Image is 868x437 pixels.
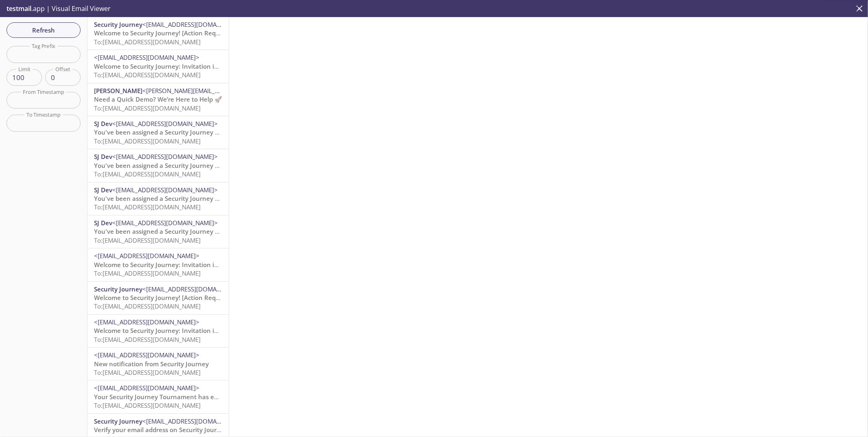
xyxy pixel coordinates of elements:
span: Welcome to Security Journey! [Action Required] [94,294,233,302]
span: You've been assigned a Security Journey Knowledge Assessment [94,227,284,235]
span: To: [EMAIL_ADDRESS][DOMAIN_NAME] [94,137,201,145]
span: <[EMAIL_ADDRESS][DOMAIN_NAME]> [94,252,199,260]
span: To: [EMAIL_ADDRESS][DOMAIN_NAME] [94,269,201,277]
span: Security Journey [94,285,142,293]
span: You've been assigned a Security Journey Knowledge Assessment [94,128,284,136]
span: <[EMAIL_ADDRESS][DOMAIN_NAME]> [142,417,248,425]
span: Your Security Journey Tournament has ended [94,393,229,401]
span: You've been assigned a Security Journey Knowledge Assessment [94,194,284,202]
span: <[EMAIL_ADDRESS][DOMAIN_NAME]> [94,351,199,359]
span: SJ Dev [94,152,112,161]
span: New notification from Security Journey [94,360,209,368]
span: Refresh [13,25,74,35]
span: You've been assigned a Security Journey Knowledge Assessment [94,161,284,170]
span: testmail [7,4,31,13]
span: <[EMAIL_ADDRESS][DOMAIN_NAME]> [94,318,199,326]
span: To: [EMAIL_ADDRESS][DOMAIN_NAME] [94,236,201,244]
span: <[EMAIL_ADDRESS][DOMAIN_NAME]> [112,120,218,128]
div: SJ Dev<[EMAIL_ADDRESS][DOMAIN_NAME]>You've been assigned a Security Journey Knowledge AssessmentT... [87,116,229,149]
span: <[PERSON_NAME][EMAIL_ADDRESS][DOMAIN_NAME]> [142,87,295,95]
div: <[EMAIL_ADDRESS][DOMAIN_NAME]>Welcome to Security Journey: Invitation instructionsTo:[EMAIL_ADDRE... [87,248,229,281]
div: <[EMAIL_ADDRESS][DOMAIN_NAME]>New notification from Security JourneyTo:[EMAIL_ADDRESS][DOMAIN_NAME] [87,348,229,380]
div: Security Journey<[EMAIL_ADDRESS][DOMAIN_NAME]>Welcome to Security Journey! [Action Required]To:[E... [87,17,229,50]
span: To: [EMAIL_ADDRESS][DOMAIN_NAME] [94,203,201,211]
span: SJ Dev [94,120,112,128]
span: Security Journey [94,20,142,28]
button: Refresh [7,22,81,38]
div: <[EMAIL_ADDRESS][DOMAIN_NAME]>Welcome to Security Journey: Invitation instructionsTo:[EMAIL_ADDRE... [87,315,229,347]
span: SJ Dev [94,219,112,227]
span: To: [EMAIL_ADDRESS][DOMAIN_NAME] [94,71,201,79]
span: To: [EMAIL_ADDRESS][DOMAIN_NAME] [94,368,201,376]
span: SJ Dev [94,186,112,194]
span: Welcome to Security Journey! [Action Required] [94,29,233,37]
div: SJ Dev<[EMAIL_ADDRESS][DOMAIN_NAME]>You've been assigned a Security Journey Knowledge AssessmentT... [87,183,229,215]
span: To: [EMAIL_ADDRESS][DOMAIN_NAME] [94,335,201,344]
span: To: [EMAIL_ADDRESS][DOMAIN_NAME] [94,104,201,112]
div: SJ Dev<[EMAIL_ADDRESS][DOMAIN_NAME]>You've been assigned a Security Journey Knowledge AssessmentT... [87,149,229,182]
div: <[EMAIL_ADDRESS][DOMAIN_NAME]>Welcome to Security Journey: Invitation instructionsTo:[EMAIL_ADDRE... [87,50,229,83]
span: Welcome to Security Journey: Invitation instructions [94,261,247,269]
div: Security Journey<[EMAIL_ADDRESS][DOMAIN_NAME]>Welcome to Security Journey! [Action Required]To:[E... [87,282,229,314]
div: SJ Dev<[EMAIL_ADDRESS][DOMAIN_NAME]>You've been assigned a Security Journey Knowledge AssessmentT... [87,215,229,248]
span: <[EMAIL_ADDRESS][DOMAIN_NAME]> [112,152,218,161]
span: Welcome to Security Journey: Invitation instructions [94,62,247,70]
span: To: [EMAIL_ADDRESS][DOMAIN_NAME] [94,302,201,310]
span: <[EMAIL_ADDRESS][DOMAIN_NAME]> [142,20,248,28]
span: <[EMAIL_ADDRESS][DOMAIN_NAME]> [94,53,199,61]
span: <[EMAIL_ADDRESS][DOMAIN_NAME]> [142,285,248,293]
span: Verify your email address on Security Journey [94,426,227,434]
span: Need a Quick Demo? We’re Here to Help 🚀 [94,95,222,103]
span: [PERSON_NAME] [94,87,142,95]
span: Welcome to Security Journey: Invitation instructions [94,326,247,335]
span: <[EMAIL_ADDRESS][DOMAIN_NAME]> [94,384,199,392]
span: To: [EMAIL_ADDRESS][DOMAIN_NAME] [94,401,201,409]
div: <[EMAIL_ADDRESS][DOMAIN_NAME]>Your Security Journey Tournament has endedTo:[EMAIL_ADDRESS][DOMAIN... [87,380,229,413]
span: <[EMAIL_ADDRESS][DOMAIN_NAME]> [112,219,218,227]
span: To: [EMAIL_ADDRESS][DOMAIN_NAME] [94,38,201,46]
div: [PERSON_NAME]<[PERSON_NAME][EMAIL_ADDRESS][DOMAIN_NAME]>Need a Quick Demo? We’re Here to Help 🚀To... [87,83,229,116]
span: <[EMAIL_ADDRESS][DOMAIN_NAME]> [112,186,218,194]
span: Security Journey [94,417,142,425]
span: To: [EMAIL_ADDRESS][DOMAIN_NAME] [94,170,201,178]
